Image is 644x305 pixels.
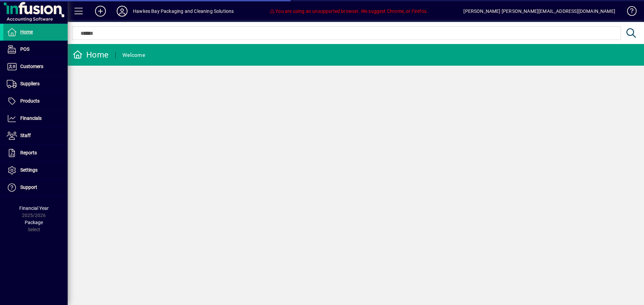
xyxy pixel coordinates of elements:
[73,49,109,60] div: Home
[19,205,49,211] span: Financial Year
[3,145,68,161] a: Reports
[20,115,42,121] span: Financials
[20,133,31,138] span: Staff
[122,50,145,61] div: Welcome
[20,98,40,104] span: Products
[20,64,43,69] span: Customers
[20,46,29,52] span: POS
[3,58,68,75] a: Customers
[3,162,68,179] a: Settings
[20,29,33,35] span: Home
[3,41,68,58] a: POS
[622,1,636,23] a: Knowledge Base
[3,75,68,92] a: Suppliers
[3,179,68,196] a: Support
[20,81,40,86] span: Suppliers
[25,220,43,225] span: Package
[133,6,234,17] div: Hawkes Bay Packaging and Cleaning Solutions
[111,5,133,17] button: Profile
[90,5,111,17] button: Add
[20,167,38,173] span: Settings
[270,8,428,14] span: You are using an unsupported browser. We suggest Chrome, or Firefox.
[20,150,37,155] span: Reports
[20,184,37,190] span: Support
[463,6,615,17] div: [PERSON_NAME] [PERSON_NAME][EMAIL_ADDRESS][DOMAIN_NAME]
[3,127,68,144] a: Staff
[3,93,68,110] a: Products
[3,110,68,127] a: Financials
